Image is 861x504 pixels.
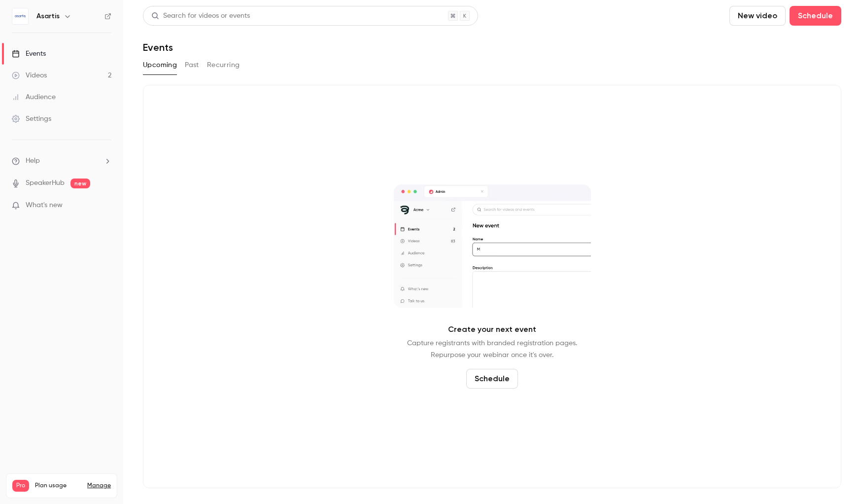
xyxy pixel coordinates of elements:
[12,71,47,80] div: Videos
[36,11,60,21] h6: Asartis
[12,156,111,166] li: help-dropdown-opener
[790,6,841,26] button: Schedule
[448,324,536,335] p: Create your next event
[26,178,65,188] a: SpeakerHub
[151,11,250,21] div: Search for videos or events
[12,114,51,124] div: Settings
[143,41,173,53] h1: Events
[407,337,577,361] p: Capture registrants with branded registration pages. Repurpose your webinar once it's over.
[207,57,240,73] button: Recurring
[12,480,29,492] span: Pro
[729,6,786,26] button: New video
[466,369,518,389] button: Schedule
[100,201,111,210] iframe: Noticeable Trigger
[35,482,81,490] span: Plan usage
[143,57,177,73] button: Upcoming
[26,200,63,211] span: What's new
[70,179,90,188] span: new
[12,49,46,59] div: Events
[87,482,111,490] a: Manage
[12,8,28,24] img: Asartis
[26,156,40,166] span: Help
[12,92,56,102] div: Audience
[185,57,199,73] button: Past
